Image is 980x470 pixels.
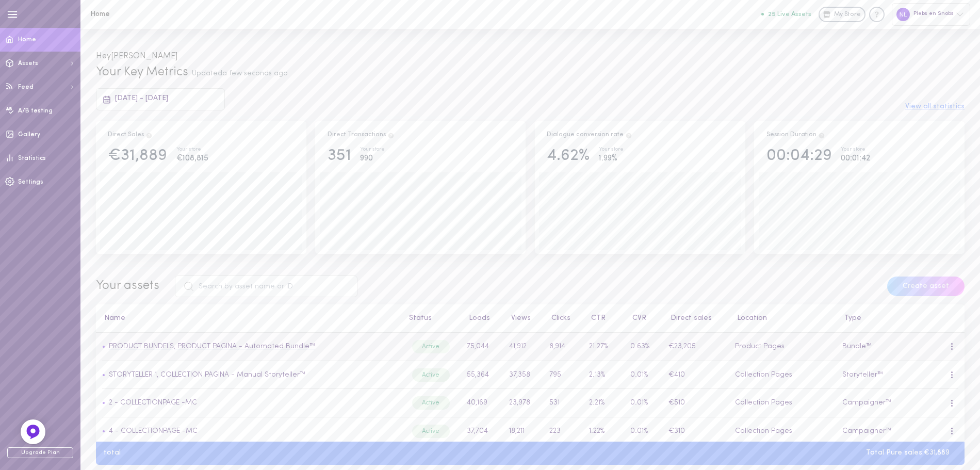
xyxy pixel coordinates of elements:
[18,179,43,185] span: Settings
[412,425,450,438] div: Active
[735,371,792,379] span: Collection Pages
[583,361,625,389] td: 2.13%
[842,399,891,407] span: Campaigner™
[761,11,819,18] a: 25 Live Assets
[547,147,590,165] div: 4.62%
[766,147,832,165] div: 00:04:29
[105,427,198,435] a: 4 - COLLECTIONPAGE -MC
[543,361,583,389] td: 795
[7,447,73,458] span: Upgrade Plan
[96,66,188,78] span: Your Key Metrics
[627,315,646,322] button: CVR
[624,361,663,389] td: 0.01%
[102,343,105,350] span: •
[869,7,885,22] div: Knowledge center
[145,132,153,138] span: Direct Sales are the result of users clicking on a product and then purchasing the exact same pro...
[503,361,543,389] td: 37,358
[96,52,177,60] span: Hey [PERSON_NAME]
[663,333,729,361] td: €23,205
[328,147,351,165] div: 351
[108,131,153,140] div: Direct Sales
[543,417,583,446] td: 223
[819,7,865,22] a: My Store
[858,449,957,457] div: Total Pure sales: €31,889
[461,361,503,389] td: 55,364
[192,70,288,77] span: Updated a few seconds ago
[18,60,38,67] span: Assets
[766,131,825,140] div: Session Duration
[105,399,197,407] a: 2 - COLLECTIONPAGE -MC
[586,315,606,322] button: CTR
[412,340,450,353] div: Active
[761,11,811,18] button: 25 Live Assets
[503,389,543,417] td: 23,978
[412,396,450,410] div: Active
[663,417,729,446] td: €310
[18,155,46,161] span: Statistics
[665,315,712,322] button: Direct sales
[624,417,663,446] td: 0.01%
[461,333,503,361] td: 75,044
[841,147,870,153] div: Your store
[387,132,395,138] span: Total transactions from users who clicked on a product through Dialogue assets, and purchased the...
[543,389,583,417] td: 531
[176,147,208,153] div: Your store
[109,399,197,407] a: 2 - COLLECTIONPAGE -MC
[105,343,315,350] a: PRODUCT BUNDELS, PRODUCT PAGINA - Automated Bundle™
[841,152,870,165] div: 00:01:42
[599,152,624,165] div: 1.99%
[842,371,883,379] span: Storyteller™
[543,333,583,361] td: 8,914
[175,275,357,297] input: Search by asset name or ID
[18,37,36,43] span: Home
[892,3,970,25] div: Plebs en Snobs
[842,343,872,350] span: Bundle™
[624,389,663,417] td: 0.01%
[834,10,861,20] span: My Store
[18,108,53,114] span: A/B testing
[503,417,543,446] td: 18,211
[506,315,531,322] button: Views
[625,132,632,138] span: The percentage of users who interacted with one of Dialogue`s assets and ended up purchasing in t...
[176,152,208,165] div: €108,815
[905,103,965,110] button: View all statistics
[663,389,729,417] td: €510
[735,427,792,435] span: Collection Pages
[108,147,167,165] div: €31,889
[96,449,128,457] div: total
[887,277,965,296] button: Create asset
[599,147,624,153] div: Your store
[99,315,125,322] button: Name
[732,315,767,322] button: Location
[102,427,105,435] span: •
[18,132,40,138] span: Gallery
[547,131,632,140] div: Dialogue conversion rate
[842,427,891,435] span: Campaigner™
[839,315,861,322] button: Type
[503,333,543,361] td: 41,912
[404,315,432,322] button: Status
[360,147,385,153] div: Your store
[464,315,490,322] button: Loads
[18,84,34,90] span: Feed
[583,389,625,417] td: 2.21%
[360,152,385,165] div: 990
[818,132,825,138] span: Track how your session duration increase once users engage with your Assets
[105,371,305,379] a: STORYTELLER 1, COLLECTION PAGINA - Manual Storyteller™
[735,343,785,350] span: Product Pages
[102,371,105,379] span: •
[412,368,450,382] div: Active
[546,315,570,322] button: Clicks
[25,424,41,440] img: Feedback Button
[109,343,315,350] a: PRODUCT BUNDELS, PRODUCT PAGINA - Automated Bundle™
[583,417,625,446] td: 1.22%
[96,280,159,292] span: Your assets
[461,417,503,446] td: 37,704
[663,361,729,389] td: €410
[109,371,305,379] a: STORYTELLER 1, COLLECTION PAGINA - Manual Storyteller™
[735,399,792,407] span: Collection Pages
[328,131,395,140] div: Direct Transactions
[90,10,260,18] h1: Home
[102,399,105,407] span: •
[461,389,503,417] td: 40,169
